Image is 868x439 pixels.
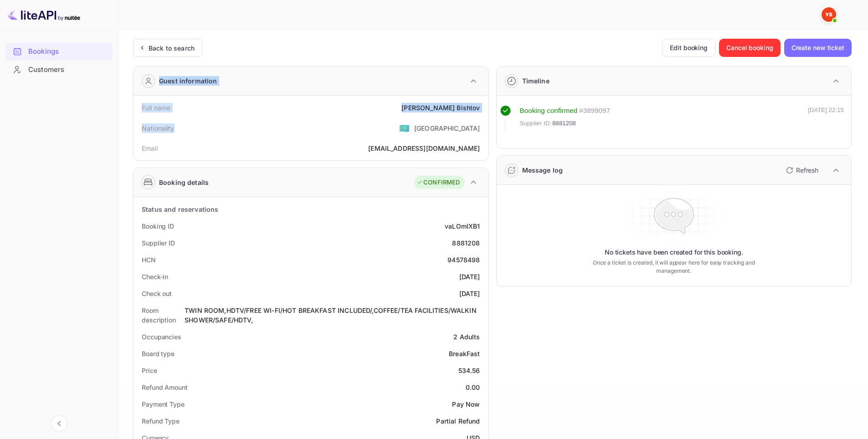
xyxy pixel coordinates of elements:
[414,123,480,133] div: [GEOGRAPHIC_DATA]
[149,43,195,53] div: Back to search
[142,204,218,214] div: Status and reservations
[452,399,480,409] div: Pay Now
[142,383,188,392] div: Refund Amount
[784,39,852,57] button: Create new ticket
[5,43,113,61] div: Bookings
[142,399,185,409] div: Payment Type
[142,123,175,133] div: Nationality
[796,165,818,175] p: Refresh
[28,46,108,57] div: Bookings
[436,416,480,426] div: Partial Refund
[449,349,480,358] div: BreakFast
[5,43,113,60] a: Bookings
[552,119,576,128] span: 8881208
[719,39,781,57] button: Cancel booking
[28,65,108,75] div: Customers
[7,7,80,22] img: LiteAPI logo
[159,178,209,187] div: Booking details
[142,221,174,231] div: Booking ID
[522,165,563,175] div: Message log
[579,106,610,116] div: # 3899097
[416,178,460,187] div: CONFIRMED
[5,61,113,78] a: Customers
[578,259,769,275] p: Once a ticket is created, it will appear here for easy tracking and management.
[142,289,172,298] div: Check out
[822,7,836,22] img: Yandex Support
[142,143,158,153] div: Email
[401,103,480,112] div: [PERSON_NAME] Bishtov
[522,76,550,86] div: Timeline
[142,332,181,342] div: Occupancies
[142,238,175,248] div: Supplier ID
[808,106,844,132] div: [DATE] 22:15
[459,272,480,281] div: [DATE]
[453,332,480,342] div: 2 Adults
[605,248,743,257] p: No tickets have been created for this booking.
[185,306,480,325] div: TWIN ROOM,HDTV/FREE WI-FI/HOT BREAKFAST INCLUDED/,COFFEE/TEA FACILITIES/WALKIN SHOWER/SAFE/HDTV,
[142,366,157,375] div: Price
[662,39,715,57] button: Edit booking
[142,416,180,426] div: Refund Type
[458,366,480,375] div: 534.56
[520,106,578,116] div: Booking confirmed
[5,61,113,79] div: Customers
[142,255,156,265] div: HCN
[142,349,175,358] div: Board type
[445,221,480,231] div: vaLOmIXB1
[520,119,552,128] span: Supplier ID:
[51,415,67,432] button: Collapse navigation
[781,163,822,178] button: Refresh
[452,238,480,248] div: 8881208
[459,289,480,298] div: [DATE]
[399,120,410,136] span: United States
[142,103,170,112] div: Full name
[466,383,480,392] div: 0.00
[368,143,480,153] div: [EMAIL_ADDRESS][DOMAIN_NAME]
[447,255,480,265] div: 94578498
[142,306,185,325] div: Room description
[159,76,217,86] div: Guest information
[142,272,168,281] div: Check-in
